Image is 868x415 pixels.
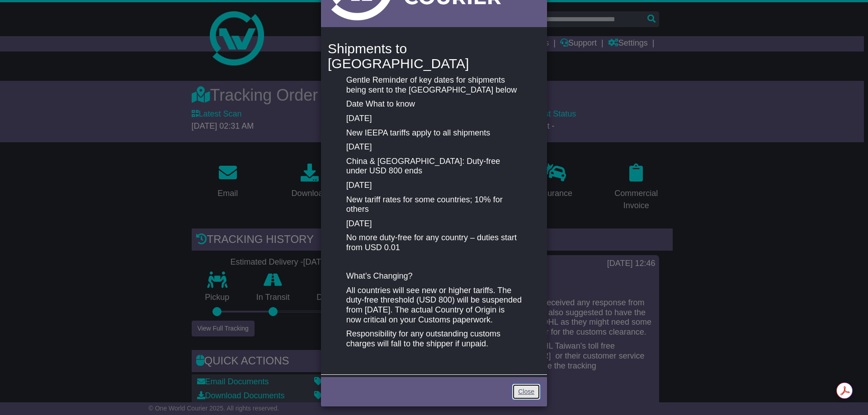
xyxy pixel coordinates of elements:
[346,329,522,349] p: Responsibility for any outstanding customs charges will fall to the shipper if unpaid.
[346,181,522,191] p: [DATE]
[346,286,522,325] p: All countries will see new or higher tariffs. The duty-free threshold (USD 800) will be suspended...
[328,41,540,71] h4: Shipments to [GEOGRAPHIC_DATA]
[346,75,522,95] p: Gentle Reminder of key dates for shipments being sent to the [GEOGRAPHIC_DATA] below
[346,157,522,176] p: China & [GEOGRAPHIC_DATA]: Duty-free under USD 800 ends
[346,219,522,229] p: [DATE]
[346,99,522,109] p: Date What to know
[346,233,522,252] p: No more duty-free for any country – duties start from USD 0.01
[346,271,522,281] p: What’s Changing?
[346,195,522,214] p: New tariff rates for some countries; 10% for others
[512,384,540,400] a: Close
[346,128,522,138] p: New IEEPA tariffs apply to all shipments
[346,114,522,124] p: [DATE]
[346,142,522,152] p: [DATE]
